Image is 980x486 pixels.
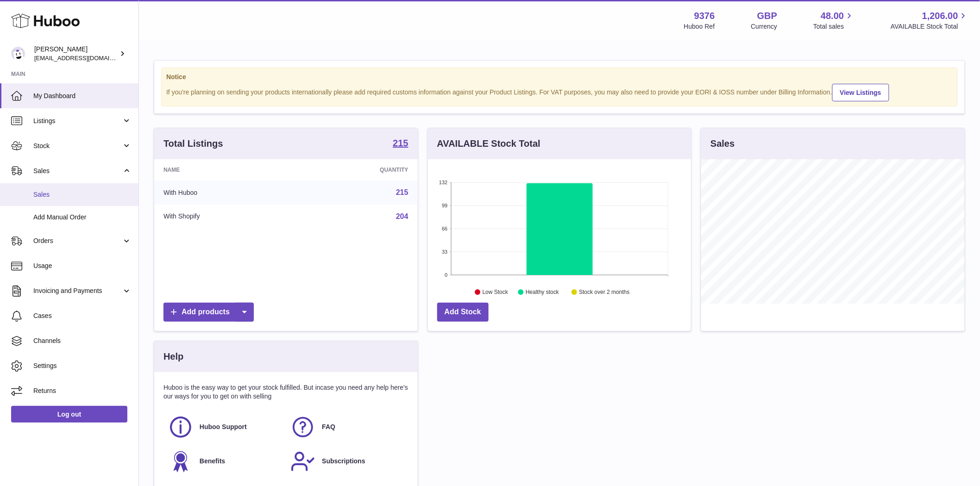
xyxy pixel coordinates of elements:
[168,449,281,474] a: Benefits
[579,289,629,296] text: Stock over 2 months
[33,386,132,395] span: Returns
[33,190,132,199] span: Sales
[33,262,132,270] span: Usage
[442,249,447,255] text: 33
[751,22,778,31] div: Currency
[11,406,127,423] a: Log out
[33,117,122,125] span: Listings
[832,84,889,101] a: View Listings
[821,10,844,22] span: 48.00
[290,449,403,474] a: Subscriptions
[526,289,559,296] text: Healthy stock
[393,138,408,150] a: 215
[33,167,122,175] span: Sales
[396,188,408,196] a: 215
[154,205,296,229] td: With Shopify
[322,457,365,466] span: Subscriptions
[11,47,25,61] img: internalAdmin-9376@internal.huboo.com
[168,415,281,440] a: Huboo Support
[483,289,509,296] text: Low Stock
[710,137,735,150] h3: Sales
[33,142,122,150] span: Stock
[33,237,122,245] span: Orders
[296,159,418,181] th: Quantity
[166,82,953,101] div: If you're planning on sending your products internationally please add required customs informati...
[684,22,715,31] div: Huboo Ref
[322,423,335,431] span: FAQ
[154,159,296,181] th: Name
[163,303,254,322] a: Add products
[445,272,447,278] text: 0
[396,212,408,220] a: 204
[290,415,403,440] a: FAQ
[33,287,122,295] span: Invoicing and Payments
[437,137,540,150] h3: AVAILABLE Stock Total
[34,54,136,62] span: [EMAIL_ADDRESS][DOMAIN_NAME]
[694,10,715,22] strong: 9376
[891,10,969,31] a: 1,206.00 AVAILABLE Stock Total
[33,213,132,222] span: Add Manual Order
[757,10,777,22] strong: GBP
[439,180,447,185] text: 132
[33,361,132,370] span: Settings
[33,336,132,345] span: Channels
[33,312,132,320] span: Cases
[922,10,958,22] span: 1,206.00
[813,10,854,31] a: 48.00 Total sales
[200,423,247,431] span: Huboo Support
[34,45,118,62] div: [PERSON_NAME]
[163,350,183,363] h3: Help
[154,181,296,205] td: With Huboo
[166,73,953,81] strong: Notice
[437,303,489,322] a: Add Stock
[33,92,132,100] span: My Dashboard
[163,137,223,150] h3: Total Listings
[163,383,408,401] p: Huboo is the easy way to get your stock fulfilled. But incase you need any help here's our ways f...
[442,226,447,231] text: 66
[813,22,854,31] span: Total sales
[200,457,225,466] span: Benefits
[891,22,969,31] span: AVAILABLE Stock Total
[393,138,408,148] strong: 215
[442,203,447,208] text: 99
